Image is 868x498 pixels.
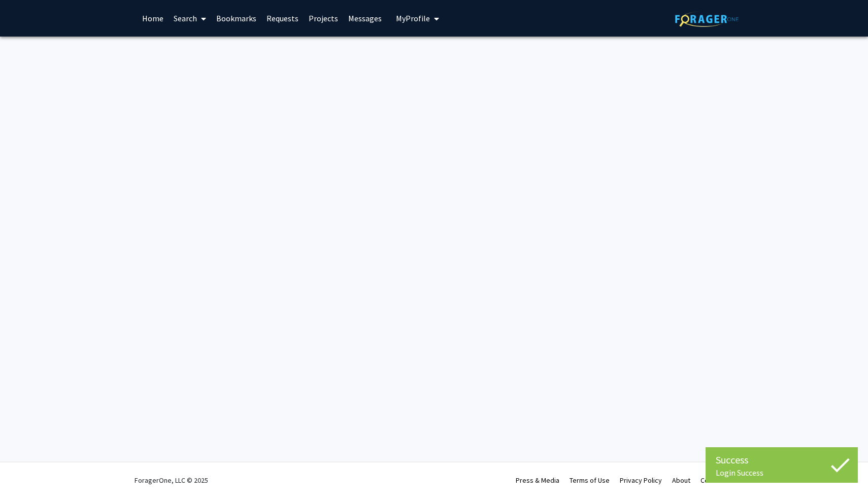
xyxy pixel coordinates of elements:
a: About [672,476,690,485]
a: Projects [304,1,343,36]
a: Home [137,1,169,36]
div: Success [716,452,848,468]
a: Terms of Use [570,476,610,485]
a: Bookmarks [211,1,261,36]
a: Privacy Policy [620,476,662,485]
a: Press & Media [516,476,559,485]
div: Login Success [716,468,848,478]
span: My Profile [396,13,430,23]
a: Requests [261,1,304,36]
a: Search [169,1,211,36]
img: ForagerOne Logo [675,11,739,27]
a: Contact Us [700,476,733,485]
div: ForagerOne, LLC © 2025 [135,462,208,498]
a: Messages [343,1,387,36]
